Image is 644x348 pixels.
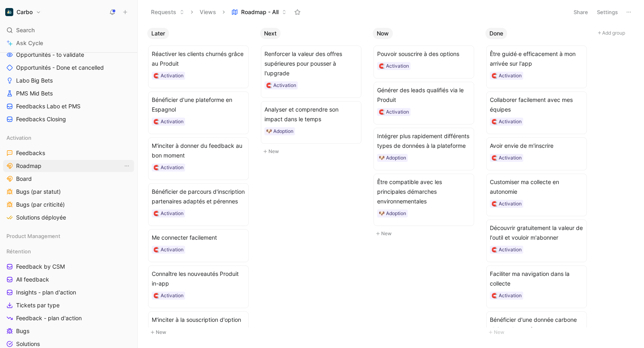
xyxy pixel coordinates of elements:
span: Activation [6,134,31,142]
div: 🐶 Adoption [379,154,406,162]
button: View actions [123,162,131,170]
div: 🧲 Activation [491,200,522,208]
a: Bugs [3,325,134,337]
span: Bénéficier d'une plateforme en Espagnol [152,95,245,114]
a: Découvrir gratuitement la valeur de l'outil et vouloir m'abonner🧲 Activation [486,220,587,262]
span: PMS Mid Bets [16,89,53,97]
a: Feedback - plan d'action [3,312,134,324]
span: Feedback - plan d'action [16,314,82,322]
span: Solutions déployée [16,213,66,222]
a: Être compatible avec les principales démarches environnementales🐶 Adoption [374,174,474,226]
span: M'inciter à la souscription d'option [152,315,245,325]
button: New [260,147,366,156]
a: Connaître les nouveautés Produit in-app🧲 Activation [148,265,249,308]
button: Requests [147,6,188,18]
div: 🧲 Activation [153,118,184,126]
div: Search [3,24,134,36]
span: Faciliter ma navigation dans la collecte [490,269,583,288]
a: Collaborer facilement avec mes équipes🧲 Activation [486,91,587,134]
span: Feedbacks [16,149,45,157]
a: Labo Big Bets [3,75,134,87]
span: Renforcer la valeur des offres supérieures pour pousser à l'upgrade [264,49,358,78]
span: Bénéficier de parcours d'inscription partenaires adaptés et pérennes [152,187,245,206]
div: NowNew [369,24,482,242]
span: Réactiver les clients churnés grâce au Produit [152,49,245,68]
div: 🧲 Activation [153,292,184,300]
div: 🧲 Activation [379,108,409,116]
a: Avoir envie de m'inscrire🧲 Activation [486,137,587,170]
span: Me connecter facilement [152,233,245,242]
span: Done [489,29,503,37]
span: All feedback [16,275,49,284]
span: Analyser et comprendre son impact dans le temps [264,105,358,124]
div: 🧲 Activation [491,154,522,162]
a: Customiser ma collecte en autonomie🧲 Activation [486,174,587,216]
span: Insights - plan d'action [16,288,76,296]
a: Feedbacks [3,147,134,159]
div: LaterNew [144,24,257,341]
div: 🧲 Activation [379,62,409,70]
a: Être guidé⸱e efficacement à mon arrivée sur l'app🧲 Activation [486,46,587,88]
span: Être guidé⸱e efficacement à mon arrivée sur l'app [490,49,583,68]
div: Product Management [3,230,134,244]
a: Opportunités - Done et cancelled [3,62,134,74]
a: Feedbacks Closing [3,113,134,125]
a: Feedbacks Labo et PMS [3,100,134,112]
div: ActivationFeedbacksRoadmapView actionsBoardBugs (par statut)Bugs (par criticité)Solutions déployée [3,132,134,224]
span: Être compatible avec les principales démarches environnementales [377,177,471,206]
span: Bugs (par statut) [16,188,61,196]
div: 🧲 Activation [153,209,184,217]
span: Feedbacks Closing [16,115,66,123]
a: Board [3,173,134,185]
div: NextNew [257,24,369,160]
div: 🐶 Adoption [379,209,406,217]
a: Opportunités - to validate [3,49,134,61]
div: 🐶 Adoption [266,127,293,135]
span: Solutions [16,340,40,348]
img: Carbo [5,8,13,16]
a: Insights - plan d'action [3,286,134,298]
span: Roadmap [16,162,41,170]
a: PMS Mid Bets [3,87,134,99]
div: 🧲 Activation [491,246,522,254]
a: Générer des leads qualifiés via le Produit🧲 Activation [374,82,474,124]
span: Opportunités - Done et cancelled [16,64,104,72]
a: Intégrer plus rapidement différents types de données à la plateforme🐶 Adoption [374,128,474,170]
div: 🧲 Activation [153,246,184,254]
span: Intégrer plus rapidement différents types de données à la plateforme [377,131,471,151]
a: Pouvoir souscrire à des options🧲 Activation [374,46,474,79]
span: Product Management [6,232,60,240]
span: Customiser ma collecte en autonomie [490,177,583,197]
div: 🧲 Activation [491,118,522,126]
a: All feedback [3,273,134,286]
span: Opportunités - to validate [16,51,84,59]
span: Next [264,29,277,37]
h1: Carbo [17,8,33,16]
span: Pouvoir souscrire à des options [377,49,471,59]
button: Later [147,28,169,39]
span: Découvrir gratuitement la valeur de l'outil et vouloir m'abonner [490,223,583,242]
span: Board [16,175,32,183]
button: CarboCarbo [3,6,43,18]
a: Ask Cycle [3,37,134,49]
a: Bugs (par criticité) [3,199,134,211]
span: Bénéficier d'une donnée carbone claire et homogène [490,315,583,334]
button: New [373,229,479,238]
button: Settings [593,6,621,18]
span: Connaître les nouveautés Produit in-app [152,269,245,288]
div: Product Management [3,230,134,242]
div: DoneNew [482,24,595,341]
span: Tickets par type [16,301,60,309]
button: New [485,327,592,337]
div: 🧲 Activation [153,164,184,172]
a: Feedback by CSM [3,261,134,273]
button: Views [196,6,220,18]
a: Bénéficier de parcours d'inscription partenaires adaptés et pérennes🧲 Activation [148,183,249,226]
span: Bugs [16,327,29,335]
span: Feedbacks Labo et PMS [16,102,80,110]
span: Labo Big Bets [16,77,53,85]
a: M'inciter à la souscription d'option🧲 Activation [148,311,249,344]
span: Avoir envie de m'inscrire [490,141,583,151]
a: Solutions déployée [3,211,134,224]
div: Activation [3,132,134,144]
